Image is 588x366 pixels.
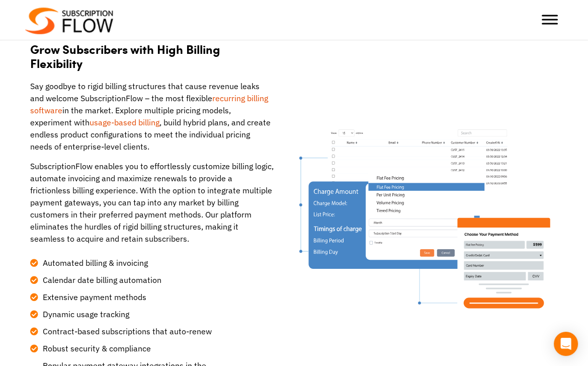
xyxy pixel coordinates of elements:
img: Subscriptionflow [25,8,113,34]
img: Grow Subscribers with High Billing Flexibility [299,118,553,320]
span: Automated billing & invoicing [40,257,148,269]
p: Say goodbye to rigid billing structures that cause revenue leaks and welcome SubscriptionFlow – t... [30,80,274,153]
span: Contract-based subscriptions that auto-renew [40,325,212,337]
span: Dynamic usage tracking [40,308,129,320]
a: usage-based billing [90,117,159,127]
div: Open Intercom Messenger [554,332,578,356]
span: Extensive payment methods [40,291,146,303]
span: Calendar date billing automation [40,274,161,286]
button: Toggle Menu [542,15,558,25]
span: Robust security & compliance [40,342,151,354]
p: SubscriptionFlow enables you to effortlessly customize billing logic, automate invoicing and maxi... [30,160,274,245]
h2: Grow Subscribers with High Billing Flexibility [30,42,274,70]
